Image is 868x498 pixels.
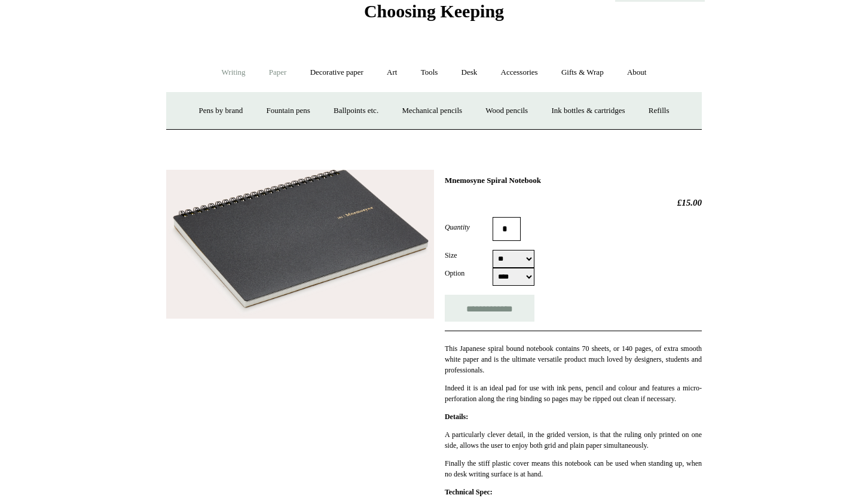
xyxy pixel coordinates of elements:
[445,429,702,451] p: A particularly clever detail, in the grided version, is that the ruling only printed on one side,...
[445,458,702,479] p: Finally the stiff plastic cover means this notebook can be used when standing up, when no desk wr...
[540,95,635,127] a: Ink bottles & cartridges
[255,95,320,127] a: Fountain pens
[364,11,504,19] a: Choosing Keeping
[391,95,473,127] a: Mechanical pencils
[376,57,408,88] a: Art
[323,95,389,127] a: Ballpoints etc.
[299,57,374,88] a: Decorative paper
[490,57,549,88] a: Accessories
[445,268,493,279] label: Option
[364,1,504,21] span: Choosing Keeping
[475,95,539,127] a: Wood pencils
[445,222,493,233] label: Quantity
[445,343,702,375] p: This Japanese spiral bound notebook contains 70 sheets, or 140 pages, of extra smooth white paper...
[166,170,434,319] img: Mnemosyne Spiral Notebook
[616,57,658,88] a: About
[188,95,254,127] a: Pens by brand
[551,57,615,88] a: Gifts & Wrap
[410,57,449,88] a: Tools
[211,57,256,88] a: Writing
[445,250,493,261] label: Size
[445,383,702,404] p: Indeed it is an ideal pad for use with ink pens, pencil and colour and features a micro-perforati...
[445,488,493,496] strong: Technical Spec:
[638,95,680,127] a: Refills
[451,57,488,88] a: Desk
[445,176,702,185] h1: Mnemosyne Spiral Notebook
[445,197,702,208] h2: £15.00
[258,57,298,88] a: Paper
[445,413,468,421] strong: Details:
